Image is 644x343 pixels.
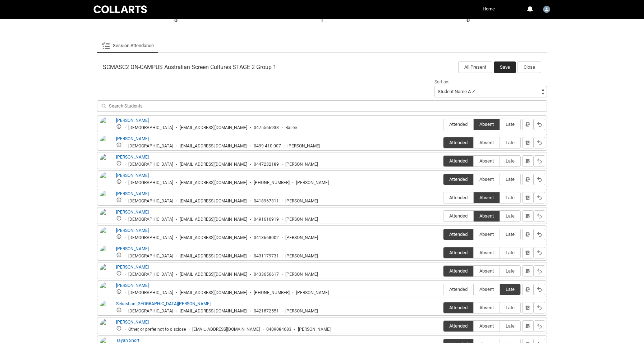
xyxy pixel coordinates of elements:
div: [PERSON_NAME] [285,162,318,167]
span: Absent [474,323,500,329]
span: Absent [474,268,500,274]
div: [EMAIL_ADDRESS][DOMAIN_NAME] [180,235,247,241]
a: [PERSON_NAME] [116,118,149,123]
div: [PERSON_NAME] [296,180,329,186]
a: [PERSON_NAME] [116,191,149,196]
div: [EMAIL_ADDRESS][DOMAIN_NAME] [180,272,247,277]
button: Notes [522,320,534,332]
div: [PERSON_NAME] [285,217,318,222]
div: 0431179731 [254,253,279,259]
a: Home [481,4,497,14]
div: [DEMOGRAPHIC_DATA] [128,217,173,222]
div: 0475566933 [254,125,279,131]
div: [EMAIL_ADDRESS][DOMAIN_NAME] [180,253,247,259]
span: Late [500,158,520,164]
button: Notes [522,192,534,203]
a: [PERSON_NAME] [116,173,149,178]
img: Rommel Cabrera [100,264,112,280]
img: Samantha Witheriff [100,282,112,298]
div: 0413668002 [254,235,279,241]
div: [EMAIL_ADDRESS][DOMAIN_NAME] [180,143,247,149]
span: Late [500,195,520,200]
a: Session Attendance [101,38,154,53]
button: Notes [522,302,534,314]
a: Sebastian [GEOGRAPHIC_DATA][PERSON_NAME] [116,301,211,306]
a: [PERSON_NAME] [116,228,149,233]
div: 0447232189 [254,162,279,167]
img: Jason Groves [100,191,112,206]
button: Notes [522,247,534,259]
button: Reset [534,320,545,332]
span: Absent [474,305,500,310]
span: SCMASC2 ON-CAMPUS Australian Screen Cultures STAGE 2 Group 1 [103,64,276,71]
div: [DEMOGRAPHIC_DATA] [128,253,173,259]
img: Nicholas Dionis [100,246,112,261]
a: [PERSON_NAME] [116,283,149,288]
div: [EMAIL_ADDRESS][DOMAIN_NAME] [180,125,247,131]
button: Notes [522,210,534,222]
span: Attended [443,250,473,255]
strong: 0 [174,17,178,24]
img: Bailee Kempton [100,117,112,133]
div: [PHONE_NUMBER] [254,180,290,186]
button: Notes [522,137,534,148]
button: Notes [522,119,534,130]
div: [EMAIL_ADDRESS][DOMAIN_NAME] [180,180,247,186]
div: [EMAIL_ADDRESS][DOMAIN_NAME] [180,198,247,204]
button: Reset [534,174,545,185]
div: [EMAIL_ADDRESS][DOMAIN_NAME] [192,327,260,332]
span: Attended [443,323,473,329]
a: [PERSON_NAME] [116,210,149,215]
button: Reset [534,155,545,167]
a: [PERSON_NAME] [116,155,149,160]
button: Reset [534,302,545,314]
div: [DEMOGRAPHIC_DATA] [128,235,173,241]
button: Reset [534,265,545,277]
div: [EMAIL_ADDRESS][DOMAIN_NAME] [180,217,247,222]
span: Attended [443,287,473,292]
strong: 0 [466,17,470,24]
button: Close [517,61,541,73]
span: Late [500,305,520,310]
img: Dana.Miltins [543,6,550,13]
div: 0421872551 [254,308,279,314]
div: Bailee [285,125,297,131]
span: Absent [474,195,500,200]
span: Late [500,287,520,292]
button: User Profile Dana.Miltins [541,3,552,14]
div: [DEMOGRAPHIC_DATA] [128,198,173,204]
div: 0433656617 [254,272,279,277]
div: [PERSON_NAME] [287,143,320,149]
div: Other, or prefer not to disclose [128,327,186,332]
div: [DEMOGRAPHIC_DATA] [128,162,173,167]
span: Late [500,140,520,145]
a: Tayah Short [116,338,139,343]
button: Reset [534,119,545,130]
span: Late [500,122,520,127]
a: [PERSON_NAME] [116,136,149,141]
div: [PHONE_NUMBER] [254,290,290,296]
div: [EMAIL_ADDRESS][DOMAIN_NAME] [180,162,247,167]
button: Reset [534,247,545,259]
div: [PERSON_NAME] [285,308,318,314]
a: [PERSON_NAME] [116,320,149,325]
span: Attended [443,140,473,145]
span: Sort by: [434,79,449,84]
div: [EMAIL_ADDRESS][DOMAIN_NAME] [180,308,247,314]
span: Attended [443,195,473,200]
button: Reset [534,192,545,203]
div: [DEMOGRAPHIC_DATA] [128,290,173,296]
span: Absent [474,122,500,127]
span: Late [500,268,520,274]
span: Absent [474,287,500,292]
span: Attended [443,232,473,237]
input: Search Students [97,100,547,112]
span: Late [500,323,520,329]
span: Late [500,177,520,182]
a: [PERSON_NAME] [116,265,149,270]
div: [EMAIL_ADDRESS][DOMAIN_NAME] [180,290,247,296]
a: [PERSON_NAME] [116,246,149,251]
img: Esperanza Wilson [100,172,112,188]
button: Reset [534,229,545,240]
button: All Present [458,61,492,73]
